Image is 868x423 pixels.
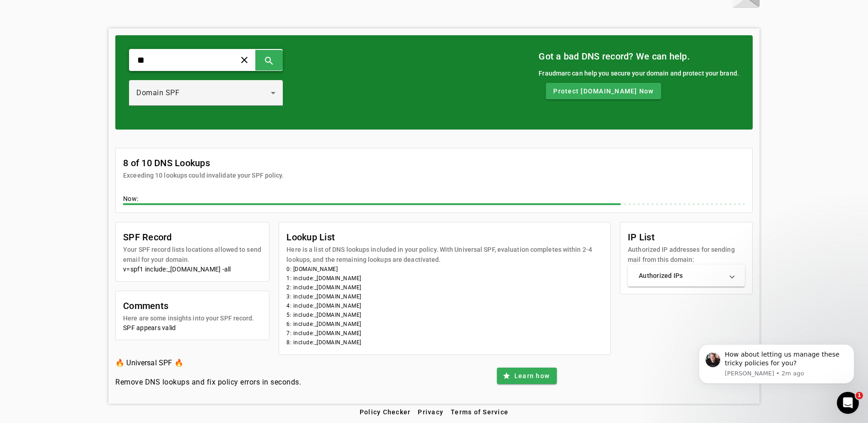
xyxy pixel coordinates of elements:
mat-card-title: IP List [628,230,745,244]
div: Now: [123,194,745,205]
div: Fraudmarc can help you secure your domain and protect your brand. [539,68,739,78]
span: Domain SPF [136,88,179,97]
mat-card-subtitle: Your SPF record lists locations allowed to send email for your domain. [123,244,262,265]
span: Policy Checker [360,408,411,416]
mat-card-title: 8 of 10 DNS Lookups [123,156,284,170]
span: Learn how [514,371,550,380]
mat-card-subtitle: Authorized IP addresses for sending mail from this domain: [628,244,745,265]
div: v=spf1 include:_[DOMAIN_NAME] -all [123,265,262,274]
mat-card-title: Got a bad DNS record? We can help. [539,49,739,64]
li: 0: [DOMAIN_NAME] [286,265,603,274]
button: Learn how [497,368,557,384]
span: Terms of Service [451,408,508,416]
button: Protect [DOMAIN_NAME] Now [546,83,661,99]
span: Privacy [418,408,443,416]
li: 5: include:_[DOMAIN_NAME] [286,310,603,320]
mat-expansion-panel-header: Authorized IPs [628,265,745,287]
div: SPF appears valid [123,323,262,332]
mat-panel-title: Authorized IPs [639,271,723,280]
button: Privacy [414,404,447,420]
li: 7: include:_[DOMAIN_NAME] [286,329,603,338]
li: 4: include:_[DOMAIN_NAME] [286,301,603,310]
mat-card-title: Lookup List [286,230,603,244]
iframe: Intercom live chat [837,392,859,414]
mat-card-subtitle: Here are some insights into your SPF record. [123,313,254,323]
li: 2: include:_[DOMAIN_NAME] [286,283,603,292]
li: 8: include:_[DOMAIN_NAME] [286,338,603,347]
mat-card-subtitle: Exceeding 10 lookups could invalidate your SPF policy. [123,170,284,180]
h3: 🔥 Universal SPF 🔥 [115,357,301,369]
button: Policy Checker [356,404,415,420]
h4: Remove DNS lookups and fix policy errors in seconds. [115,377,301,388]
span: Protect [DOMAIN_NAME] Now [553,87,653,96]
mat-card-subtitle: Here is a list of DNS lookups included in your policy. With Universal SPF, evaluation completes w... [286,244,603,265]
button: Terms of Service [447,404,512,420]
li: 3: include:_[DOMAIN_NAME] [286,292,603,301]
li: 6: include:_[DOMAIN_NAME] [286,320,603,329]
span: 1 [856,392,863,399]
li: 1: include:_[DOMAIN_NAME] [286,274,603,283]
mat-card-title: SPF Record [123,230,262,244]
mat-card-title: Comments [123,298,254,313]
iframe: Intercom notifications message [685,331,868,398]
